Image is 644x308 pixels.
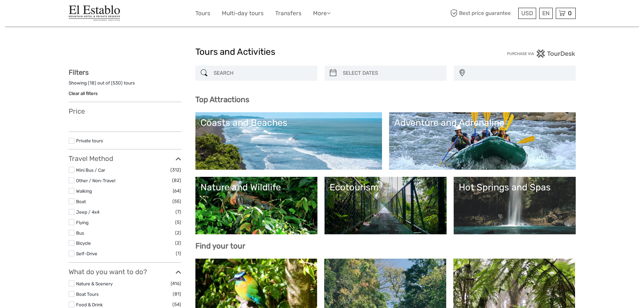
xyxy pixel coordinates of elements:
[90,80,95,86] label: 18
[313,8,331,18] a: More
[173,187,181,195] span: (64)
[330,182,442,193] div: Ecotourism
[69,155,181,163] h3: Travel Method
[340,67,443,79] input: SELECT DATES
[200,117,377,165] a: Coasts and Beaches
[200,182,312,193] div: Nature and Wildlife
[567,10,573,17] span: 0
[69,91,98,96] a: Clear all filters
[76,178,115,183] a: Other / Non-Travel
[175,229,181,237] span: (2)
[175,239,181,247] span: (2)
[76,251,97,256] a: Self-Drive
[76,302,103,307] a: Food & Drink
[173,290,181,298] span: (81)
[76,291,99,297] a: Boat Tours
[76,138,103,143] a: Private tours
[76,199,86,204] a: Boat
[449,8,517,19] span: Best price guarantee
[69,68,89,76] strong: Filters
[76,281,113,286] a: Nature & Scenery
[195,47,449,57] h1: Tours and Activities
[507,49,575,58] img: PurchaseViaTourDesk.png
[211,67,314,79] input: SEARCH
[69,268,181,276] h3: What do you want to do?
[195,95,249,104] b: Top Attractions
[172,176,181,184] span: (82)
[200,117,377,128] div: Coasts and Beaches
[76,220,89,225] a: Flying
[539,8,553,19] div: EN
[76,167,105,173] a: Mini Bus / Car
[176,250,181,257] span: (1)
[459,182,571,229] a: Hot Springs and Spas
[69,5,121,22] img: El Establo Mountain Hotel
[394,117,571,128] div: Adventure and Adrenaline
[330,182,442,229] a: Ecotourism
[170,166,181,174] span: (312)
[171,280,181,287] span: (416)
[195,8,210,18] a: Tours
[275,8,302,18] a: Transfers
[200,182,312,229] a: Nature and Wildlife
[172,197,181,205] span: (55)
[394,117,571,165] a: Adventure and Adrenaline
[195,241,245,251] b: Find your tour
[175,208,181,216] span: (7)
[222,8,264,18] a: Multi-day tours
[69,107,181,115] h3: Price
[76,230,84,236] a: Bus
[521,10,533,17] span: USD
[113,80,121,86] label: 530
[76,209,99,215] a: Jeep / 4x4
[76,188,92,194] a: Walking
[69,80,181,90] div: Showing ( ) out of ( ) tours
[76,240,91,246] a: Bicycle
[175,218,181,226] span: (5)
[459,182,571,193] div: Hot Springs and Spas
